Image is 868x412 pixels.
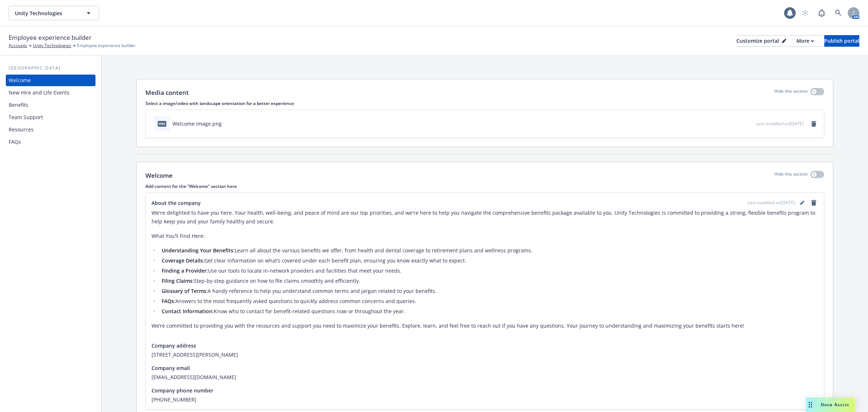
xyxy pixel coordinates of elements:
strong: Understanding Your Benefits: [162,247,235,254]
p: Media content [145,88,189,97]
a: remove [809,198,818,207]
div: More [796,35,814,46]
li: Step-by-step guidance on how to file claims smoothly and efficiently. [159,277,818,285]
strong: Finding a Provider: [162,267,208,274]
a: Unity Technologies [33,42,71,49]
button: Unity Technologies [9,6,99,20]
li: Answers to the most frequently asked questions to quickly address common concerns and queries. [159,297,818,306]
span: Employee experience builder [77,42,136,49]
p: We're delighted to have you here. Your health, well-being, and peace of mind are our top prioriti... [152,209,818,226]
span: [PHONE_NUMBER] [152,396,818,403]
li: Know who to contact for benefit-related questions now or throughout the year. [159,307,818,316]
a: Welcome [6,75,95,86]
span: Nova Assist [821,402,849,408]
div: Resources [9,124,34,135]
span: Company email [152,364,190,372]
div: Welcome image.png [173,120,222,127]
a: editPencil [798,198,807,207]
p: Welcome [145,171,173,180]
strong: Glossary of Terms: [162,287,208,294]
span: Last modified on [DATE] [756,121,804,127]
p: What You’ll Find Here: [152,232,818,240]
span: Company address [152,342,196,349]
span: [EMAIL_ADDRESS][DOMAIN_NAME] [152,373,818,381]
a: Report a Bug [814,6,829,20]
span: Company phone number [152,387,213,394]
span: Employee experience builder [9,33,92,42]
span: png [158,121,166,126]
button: More [788,35,823,47]
strong: FAQs: [162,298,175,304]
button: Nova Assist [806,398,855,412]
p: Hide this section [774,88,808,97]
div: FAQs [9,136,21,148]
a: Team Support [6,112,95,123]
div: Drag to move [806,398,815,412]
strong: Coverage Details: [162,257,204,264]
div: Publish portal [824,35,859,46]
div: [GEOGRAPHIC_DATA] [6,64,95,72]
li: Use our tools to locate in-network providers and facilities that meet your needs. [159,266,818,275]
p: Select a image/video with landscape orientation for a better experience [145,100,824,106]
div: Team Support [9,112,43,123]
p: Hide this section [774,171,808,180]
a: FAQs [6,136,95,148]
strong: Filing Claims: [162,277,194,284]
button: preview file [747,120,753,127]
li: Get clear information on what’s covered under each benefit plan, ensuring you know exactly what t... [159,256,818,265]
div: New Hire and Life Events [9,87,69,98]
a: New Hire and Life Events [6,87,95,98]
a: Benefits [6,99,95,111]
a: remove [809,119,818,128]
a: Resources [6,124,95,135]
a: Search [831,6,846,20]
li: Learn all about the various benefits we offer, from health and dental coverage to retirement plan... [159,246,818,255]
div: Customize portal [736,35,786,46]
p: We’re committed to providing you with the resources and support you need to maximize your benefit... [152,321,818,330]
button: Customize portal [736,35,786,47]
strong: Contact Information: [162,308,214,315]
span: [STREET_ADDRESS][PERSON_NAME] [152,351,818,358]
span: Unity Technologies [15,9,77,17]
p: Add content for the "Welcome" section here [145,183,824,189]
button: download file [735,120,741,127]
span: About the company [152,199,201,207]
a: Accounts [9,42,27,49]
span: Last modified on [DATE] [748,199,795,206]
button: Publish portal [824,35,859,47]
a: Start snowing [798,6,812,20]
div: Welcome [9,75,31,86]
div: Benefits [9,99,28,111]
li: A handy reference to help you understand common terms and jargon related to your benefits. [159,287,818,295]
